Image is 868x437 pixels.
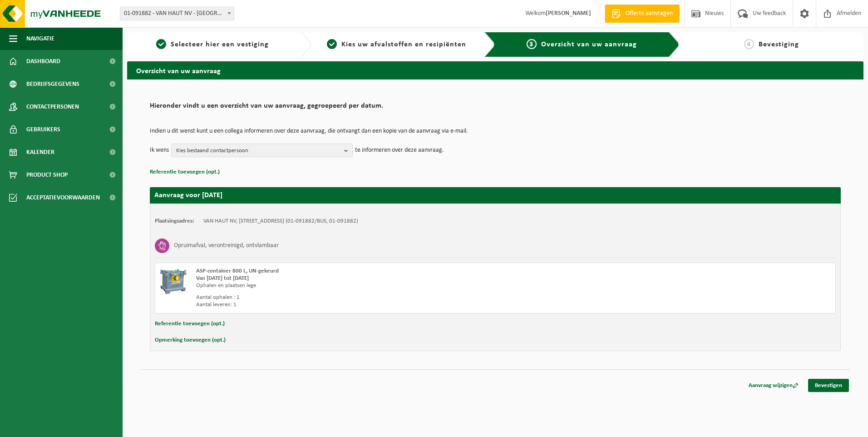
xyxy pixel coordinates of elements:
[341,41,466,48] span: Kies uw afvalstoffen en recipiënten
[808,379,849,392] a: Bevestigen
[327,39,337,49] span: 2
[527,39,537,49] span: 3
[26,27,54,50] span: Navigatie
[171,144,353,157] button: Kies bestaand contactpersoon
[150,128,841,134] p: Indien u dit wenst kunt u een collega informeren over deze aanvraag, die ontvangt dan een kopie v...
[176,144,340,158] span: Kies bestaand contactpersoon
[174,238,279,253] h3: Opruimafval, verontreinigd, ontvlambaar
[546,10,591,17] strong: [PERSON_NAME]
[26,73,79,95] span: Bedrijfsgegevens
[605,5,680,23] a: Offerte aanvragen
[26,118,60,141] span: Gebruikers
[316,39,478,50] a: 2Kies uw afvalstoffen en recipiënten
[355,144,444,157] p: te informeren over deze aanvraag.
[150,102,841,114] h2: Hieronder vindt u een overzicht van uw aanvraag, gegroepeerd per datum.
[196,294,532,301] div: Aantal ophalen : 1
[26,50,60,73] span: Dashboard
[744,39,754,49] span: 4
[150,166,220,178] button: Referentie toevoegen (opt.)
[120,7,234,20] span: 01-091882 - VAN HAUT NV - KRUIBEKE
[623,9,675,18] span: Offerte aanvragen
[156,39,166,49] span: 1
[171,41,269,48] span: Selecteer hier een vestiging
[203,218,358,225] td: VAN HAUT NV, [STREET_ADDRESS] (01-091882/BUS, 01-091882)
[150,144,169,157] p: Ik wens
[160,268,187,295] img: PB-AP-0800-MET-02-01.png
[759,41,799,48] span: Bevestiging
[120,7,234,20] span: 01-091882 - VAN HAUT NV - KRUIBEKE
[541,41,637,48] span: Overzicht van uw aanvraag
[26,95,79,118] span: Contactpersonen
[26,186,100,209] span: Acceptatievoorwaarden
[154,192,222,199] strong: Aanvraag voor [DATE]
[742,379,805,392] a: Aanvraag wijzigen
[127,61,863,79] h2: Overzicht van uw aanvraag
[132,39,293,50] a: 1Selecteer hier een vestiging
[155,218,194,224] strong: Plaatsingsadres:
[26,164,68,186] span: Product Shop
[155,334,226,346] button: Opmerking toevoegen (opt.)
[155,318,225,330] button: Referentie toevoegen (opt.)
[196,282,532,289] div: Ophalen en plaatsen lege
[196,275,249,281] strong: Van [DATE] tot [DATE]
[196,268,279,274] span: ASP-container 800 L, UN-gekeurd
[26,141,54,164] span: Kalender
[196,301,532,308] div: Aantal leveren: 1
